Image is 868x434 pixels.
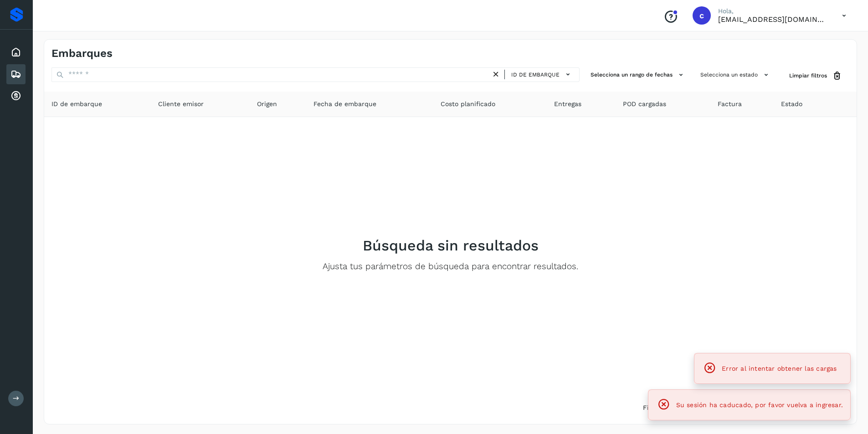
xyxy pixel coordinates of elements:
[257,99,277,109] span: Origen
[51,47,113,60] h4: Embarques
[441,99,495,109] span: Costo planificado
[554,99,581,109] span: Entregas
[782,67,849,84] button: Limpiar filtros
[511,71,560,79] span: ID de embarque
[363,237,539,254] h2: Búsqueda sin resultados
[158,99,204,109] span: Cliente emisor
[643,403,703,413] span: Filtros por página :
[718,7,827,15] p: Hola,
[718,15,827,24] p: carlosvazqueztgc@gmail.com
[6,42,26,62] div: Inicio
[676,401,843,408] span: Su sesión ha caducado, por favor vuelva a ingresar.
[789,71,827,80] span: Limpiar filtros
[323,261,578,272] p: Ajusta tus parámetros de búsqueda para encontrar resultados.
[718,99,742,109] span: Factura
[313,99,376,109] span: Fecha de embarque
[51,99,102,109] span: ID de embarque
[623,99,666,109] span: POD cargadas
[781,99,802,109] span: Estado
[697,67,775,82] button: Selecciona un estado
[722,365,837,372] span: Error al intentar obtener las cargas
[6,64,26,84] div: Embarques
[6,86,26,106] div: Cuentas por cobrar
[587,67,689,82] button: Selecciona un rango de fechas
[508,68,575,81] button: ID de embarque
